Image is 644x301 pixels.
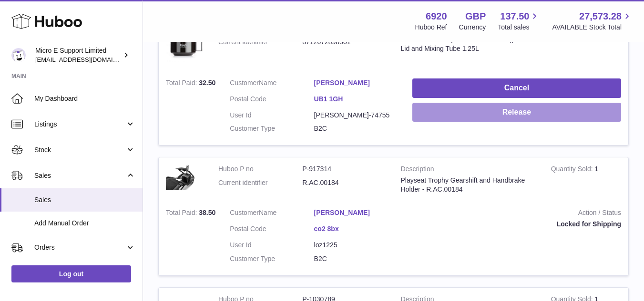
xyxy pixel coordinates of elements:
dd: [PERSON_NAME]-74755 [314,111,398,120]
dt: User Id [230,111,314,120]
dd: 8712072898301 [302,38,386,47]
a: [PERSON_NAME] [314,78,398,87]
dd: loz1225 [314,241,398,250]
dt: Postal Code [230,224,314,236]
button: Release [412,103,621,122]
strong: Action / Status [412,208,621,220]
span: Add Manual Order [34,219,135,228]
button: Cancel [412,78,621,98]
span: Listings [34,120,125,129]
span: My Dashboard [34,94,135,103]
dt: Huboo P no [218,165,302,174]
strong: Description [401,165,537,176]
dt: Customer Type [230,124,314,133]
div: Huboo Ref [415,23,447,32]
strong: Total Paid [166,209,199,219]
span: Orders [34,243,125,252]
dt: Customer Type [230,254,314,263]
img: $_57.JPG [166,24,204,62]
td: 1 [544,17,628,71]
span: AVAILABLE Stock Total [552,23,633,32]
a: [PERSON_NAME] [314,208,398,217]
td: 1 [544,157,628,201]
a: 137.50 Total sales [498,10,540,32]
dt: Current identifier [218,38,302,47]
strong: Quantity Sold [551,165,595,175]
span: 38.50 [199,209,215,216]
dd: P-917314 [302,165,386,174]
a: Log out [11,265,131,282]
span: Customer [230,79,259,87]
span: Stock [34,146,125,155]
span: [EMAIL_ADDRESS][DOMAIN_NAME] [35,56,140,63]
strong: 6920 [426,10,447,23]
strong: Total Paid [166,79,199,89]
a: 27,573.28 AVAILABLE Stock Total [552,10,633,32]
dd: R.AC.00184 [302,178,386,187]
span: Total sales [498,23,540,32]
dt: Name [230,208,314,220]
div: Playseat Trophy Gearshift and Handbrake Holder - R.AC.00184 [401,176,537,194]
a: UB1 1GH [314,95,398,104]
img: contact@micropcsupport.com [11,48,26,62]
dt: Name [230,78,314,90]
dt: Postal Code [230,95,314,106]
a: co2 8bx [314,224,398,233]
div: Micro E Support Limited [35,46,121,64]
img: $_57.JPG [166,165,204,190]
strong: GBP [465,10,486,23]
span: Customer [230,209,259,216]
div: Currency [459,23,486,32]
dd: B2C [314,254,398,263]
span: 27,573.28 [579,10,622,23]
span: 137.50 [500,10,529,23]
span: Sales [34,171,125,180]
span: 32.50 [199,79,215,87]
dd: B2C [314,124,398,133]
span: Sales [34,195,135,204]
div: Locked for Shipping [412,220,621,229]
dt: Current identifier [218,178,302,187]
dt: User Id [230,241,314,250]
div: Moccamaster Replacement Glass Jug with Lid and Mixing Tube 1.25L [401,35,537,53]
